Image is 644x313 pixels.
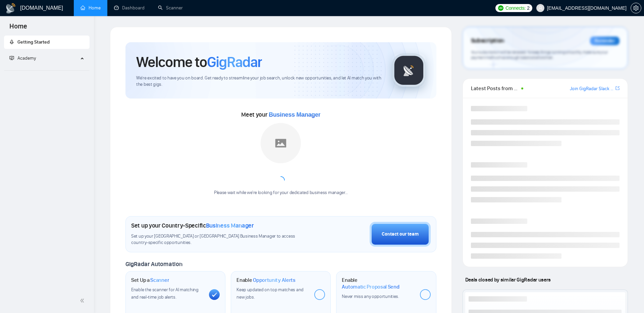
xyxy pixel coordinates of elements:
[9,40,14,44] span: rocket
[631,3,641,13] button: setting
[342,284,399,290] span: Automatic Proposal Send
[505,4,526,12] span: Connects:
[158,5,183,11] a: searchScanner
[527,4,530,12] span: 2
[276,176,285,185] span: loading
[538,6,543,10] span: user
[9,55,36,61] span: Academy
[5,3,16,14] img: logo
[136,53,262,71] h1: Welcome to
[114,5,145,11] a: dashboardDashboard
[241,111,320,118] span: Meet your
[4,68,90,72] li: Academy Homepage
[131,222,254,229] h1: Set up your Country-Specific
[131,287,199,300] span: Enable the scanner for AI matching and real-time job alerts.
[590,37,620,45] div: Reminder
[382,231,419,238] div: Contact our team
[631,5,641,11] span: setting
[631,5,641,11] a: setting
[471,50,608,60] span: Your subscription will be renewed. To keep things running smoothly, make sure your payment method...
[236,287,304,300] span: Keep updated on top matches and new jobs.
[4,36,90,49] li: Getting Started
[342,294,399,299] span: Never miss any opportunities.
[206,222,254,229] span: Business Manager
[261,123,301,163] img: placeholder.png
[392,54,426,87] img: gigradar-logo.png
[370,222,431,247] button: Contact our team
[125,260,182,268] span: GigRadar Automation
[9,56,14,60] span: fund-projection-screen
[570,85,614,92] a: Join GigRadar Slack Community
[80,297,87,304] span: double-left
[131,233,311,246] span: Set up your [GEOGRAPHIC_DATA] or [GEOGRAPHIC_DATA] Business Manager to access country-specific op...
[150,277,169,284] span: Scanner
[136,75,381,88] span: We're excited to have you on board. Get ready to streamline your job search, unlock new opportuni...
[269,111,320,118] span: Business Manager
[17,55,36,61] span: Academy
[471,35,504,47] span: Subscription
[342,277,414,290] h1: Enable
[615,85,620,91] a: export
[463,274,553,286] span: Deals closed by similar GigRadar users
[207,53,262,71] span: GigRadar
[471,84,520,92] span: Latest Posts from the GigRadar Community
[17,39,50,45] span: Getting Started
[131,277,169,284] h1: Set Up a
[498,5,503,11] img: upwork-logo.png
[210,190,352,196] div: Please wait while we're looking for your dedicated business manager...
[236,277,296,284] h1: Enable
[253,277,296,284] span: Opportunity Alerts
[615,85,620,91] span: export
[4,21,33,36] span: Home
[80,5,101,11] a: homeHome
